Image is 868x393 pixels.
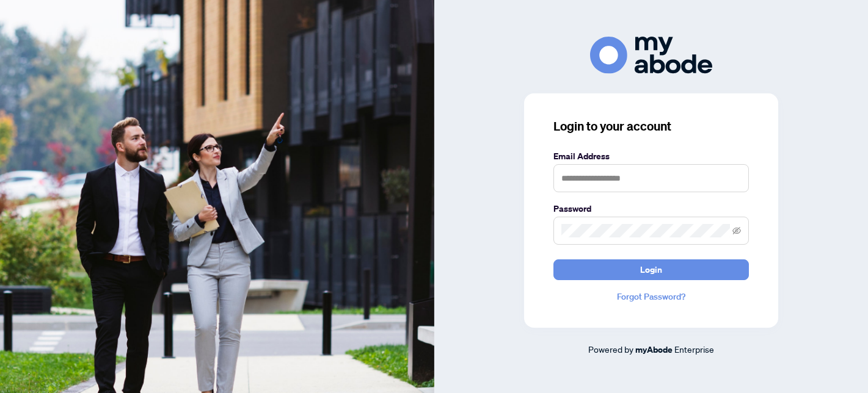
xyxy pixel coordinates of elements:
[553,118,749,135] h3: Login to your account
[732,226,741,235] span: eye-invisible
[640,260,662,279] span: Login
[635,343,673,356] a: myAbode
[553,150,749,163] label: Email Address
[553,202,749,215] label: Password
[674,344,714,355] span: Enterprise
[590,37,712,74] img: ma-logo
[588,344,633,355] span: Powered by
[553,290,749,303] a: Forgot Password?
[553,259,749,280] button: Login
